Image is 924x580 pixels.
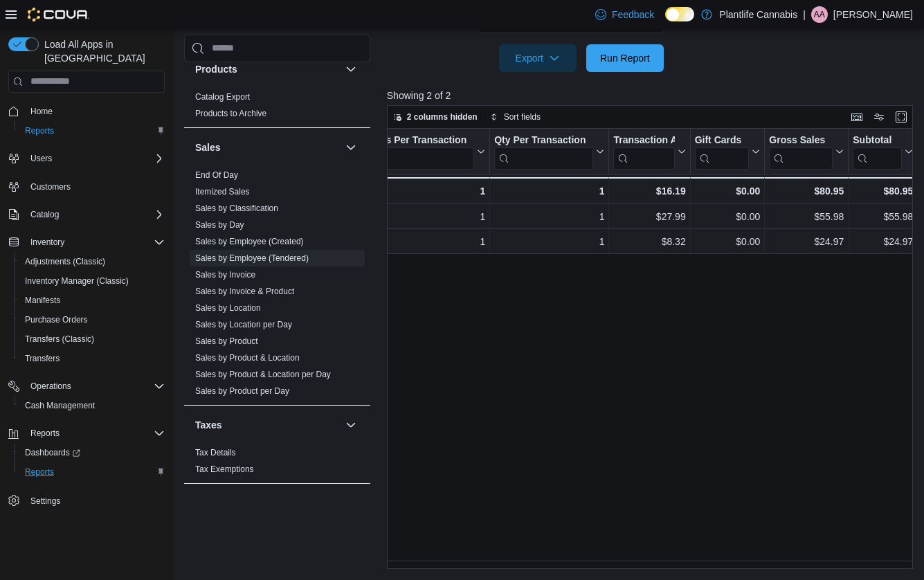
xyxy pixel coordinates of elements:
a: Purchase Orders [19,311,93,328]
a: Tax Exemptions [195,464,254,474]
span: Inventory Manager (Classic) [25,275,129,287]
span: Tax Details [195,447,236,458]
button: Run Report [586,44,664,72]
img: Cova [28,8,89,21]
button: Export [499,44,577,72]
button: Reports [14,121,170,141]
a: Home [25,103,58,120]
div: Sales [184,167,370,405]
span: Cash Management [25,400,95,411]
div: $0.00 [694,183,760,199]
span: Adjustments (Classic) [25,256,105,267]
button: Gross Sales [769,134,844,169]
button: Display options [871,109,887,125]
div: Products [184,89,370,127]
div: $16.19 [613,183,685,199]
a: Reports [19,123,60,139]
a: Transfers [19,350,65,367]
a: Sales by Product per Day [195,386,289,396]
span: Sales by Location [195,302,261,314]
button: Sales [195,141,340,154]
button: Taxes [195,418,340,432]
span: Catalog [25,206,165,223]
a: Sales by Day [195,220,244,230]
span: Inventory Manager (Classic) [19,273,165,289]
span: End Of Day [195,170,238,181]
span: Export [507,44,568,72]
button: Subtotal [853,134,913,169]
div: $24.97 [853,233,913,250]
span: Load All Apps in [GEOGRAPHIC_DATA] [39,37,165,65]
span: Products to Archive [195,108,266,119]
span: Settings [30,496,60,507]
span: Sales by Invoice [195,269,255,280]
button: Transfers (Classic) [14,329,170,349]
span: Manifests [25,295,60,306]
span: Sales by Day [195,219,244,230]
span: Sales by Product & Location per Day [195,369,331,380]
a: Sales by Location per Day [195,320,292,329]
button: Items Per Transaction [365,134,485,169]
button: Settings [3,490,170,510]
div: $24.97 [769,233,844,250]
span: Home [25,102,165,120]
button: Inventory Manager (Classic) [14,271,170,291]
span: Sales by Location per Day [195,319,292,330]
button: Home [3,101,170,121]
span: Dark Mode [665,21,666,22]
button: Catalog [3,205,170,224]
span: Inventory [25,234,165,251]
button: Enter fullscreen [893,109,909,125]
div: $80.95 [853,183,913,199]
span: Manifests [19,292,165,309]
span: Catalog [30,209,59,220]
div: 1 [494,208,604,225]
a: Tax Details [195,448,236,457]
a: Settings [25,493,66,509]
button: Inventory [25,234,70,251]
span: Reports [19,464,165,480]
span: Transfers (Classic) [25,334,94,345]
input: Dark Mode [665,7,694,21]
span: Users [25,150,165,167]
span: Purchase Orders [25,314,88,325]
span: Operations [30,381,71,392]
a: Sales by Invoice [195,270,255,280]
div: Items Per Transaction [365,134,474,147]
a: Reports [19,464,60,480]
button: 2 columns hidden [388,109,483,125]
button: Catalog [25,206,64,223]
button: Manifests [14,291,170,310]
button: Taxes [343,417,359,433]
span: Users [30,153,52,164]
button: Transaction Average [613,134,685,169]
div: Transaction Average [613,134,674,147]
a: Itemized Sales [195,187,250,197]
div: 1 [366,233,486,250]
span: Reports [25,466,54,478]
span: Cash Management [19,397,165,414]
span: AA [814,6,825,23]
a: Customers [25,179,76,195]
a: Sales by Invoice & Product [195,287,294,296]
div: Gift Cards [694,134,749,147]
span: Dashboards [19,444,165,461]
button: Inventory [3,233,170,252]
a: Feedback [590,1,660,28]
span: Home [30,106,53,117]
span: Sort fields [504,111,541,123]
span: Reports [25,125,54,136]
button: Reports [14,462,170,482]
button: Cash Management [14,396,170,415]
span: Tax Exemptions [195,464,254,475]
span: 2 columns hidden [407,111,478,123]
span: Sales by Product per Day [195,386,289,397]
div: Subtotal [853,134,902,169]
div: Qty Per Transaction [494,134,593,169]
button: Products [343,61,359,78]
div: Gift Card Sales [694,134,749,169]
p: | [803,6,806,23]
div: Subtotal [853,134,902,147]
button: Sort fields [484,109,546,125]
div: Gross Sales [769,134,833,147]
